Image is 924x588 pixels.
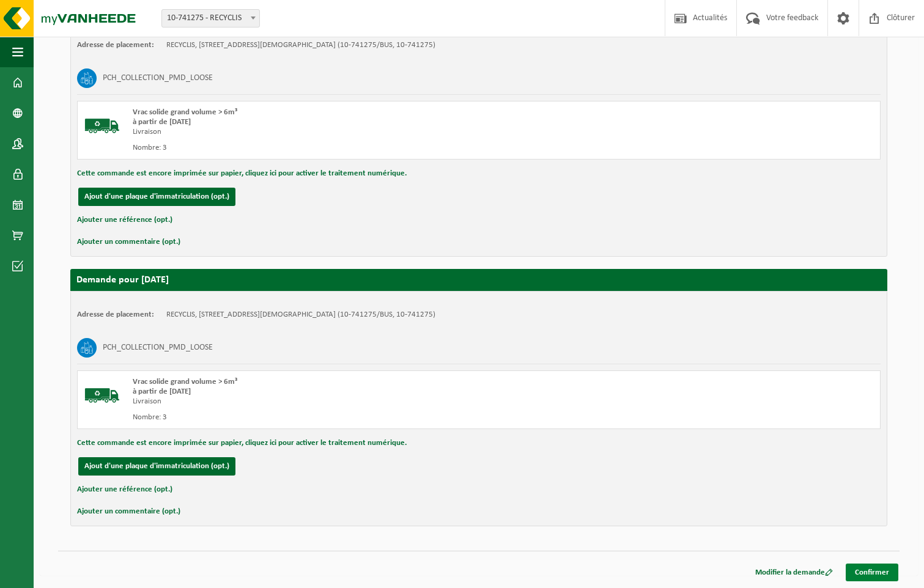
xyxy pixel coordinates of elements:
strong: à partir de [DATE] [133,118,191,126]
td: RECYCLIS, [STREET_ADDRESS][DEMOGRAPHIC_DATA] (10-741275/BUS, 10-741275) [166,310,435,320]
span: Vrac solide grand volume > 6m³ [133,108,237,116]
span: 10-741275 - RECYCLIS [162,10,259,27]
button: Ajouter une référence (opt.) [77,212,172,228]
img: BL-SO-LV.png [84,108,120,144]
h3: PCH_COLLECTION_PMD_LOOSE [103,68,213,88]
strong: Adresse de placement: [77,311,154,318]
button: Ajouter une référence (opt.) [77,482,172,498]
button: Cette commande est encore imprimée sur papier, cliquez ici pour activer le traitement numérique. [77,435,407,451]
button: Ajouter un commentaire (opt.) [77,504,180,520]
div: Nombre: 3 [133,143,528,153]
button: Ajout d'une plaque d'immatriculation (opt.) [78,457,235,476]
a: Confirmer [846,564,898,581]
img: BL-SO-LV.png [84,377,120,414]
td: RECYCLIS, [STREET_ADDRESS][DEMOGRAPHIC_DATA] (10-741275/BUS, 10-741275) [166,40,435,50]
h3: PCH_COLLECTION_PMD_LOOSE [103,338,213,358]
div: Livraison [133,397,528,406]
strong: Demande pour [DATE] [76,275,169,285]
span: Vrac solide grand volume > 6m³ [133,378,237,386]
button: Cette commande est encore imprimée sur papier, cliquez ici pour activer le traitement numérique. [77,166,407,182]
div: Nombre: 3 [133,413,528,422]
button: Ajout d'une plaque d'immatriculation (opt.) [78,188,235,206]
strong: Adresse de placement: [77,41,154,49]
div: Livraison [133,127,528,137]
span: 10-741275 - RECYCLIS [161,9,260,28]
strong: à partir de [DATE] [133,388,191,395]
a: Modifier la demande [746,564,842,581]
button: Ajouter un commentaire (opt.) [77,234,180,250]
